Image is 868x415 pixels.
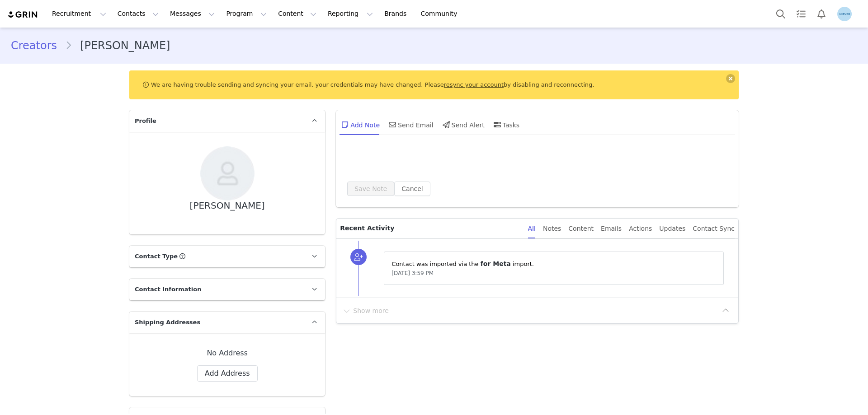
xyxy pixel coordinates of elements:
[832,7,861,21] button: Profile
[322,4,378,24] button: Reporting
[444,81,504,88] a: resync your account
[528,219,536,239] div: All
[135,318,200,327] span: Shipping Addresses
[394,182,430,196] button: Cancel
[112,4,164,24] button: Contacts
[47,4,112,24] button: Recruitment
[441,114,485,135] div: Send Alert
[601,219,622,239] div: Emails
[135,252,178,261] span: Contact Type
[568,219,594,239] div: Content
[129,70,739,99] div: We are having trouble sending and syncing your email, your credentials may have changed. Please b...
[481,260,511,267] span: for Meta
[629,219,652,239] div: Actions
[340,114,380,135] div: Add Note
[543,219,561,239] div: Notes
[771,4,791,24] button: Search
[387,114,434,135] div: Send Email
[791,4,811,24] a: Tasks
[659,219,685,239] div: Updates
[837,7,852,21] img: 6480d7a5-50c8-4045-ac5d-22a5aead743a.png
[342,303,389,318] button: Show more
[197,365,258,382] button: Add Address
[221,4,272,24] button: Program
[144,348,311,359] div: No Address
[165,4,220,24] button: Messages
[693,219,735,239] div: Contact Sync
[347,182,394,196] button: Save Note
[340,219,520,238] p: Recent Activity
[492,114,520,135] div: Tasks
[7,10,39,19] img: grin logo
[379,4,415,24] a: Brands
[135,285,201,294] span: Contact Information
[190,201,265,211] div: [PERSON_NAME]
[415,4,467,24] a: Community
[811,4,831,24] button: Notifications
[273,4,322,24] button: Content
[200,146,255,201] img: ad837122-cf44-4c2e-a7e2-fef744c6bfa8--s.jpg
[392,259,716,269] p: Contact was imported via the ⁨ ⁩ import.
[135,117,156,126] span: Profile
[392,270,434,276] span: [DATE] 3:59 PM
[11,37,65,54] a: Creators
